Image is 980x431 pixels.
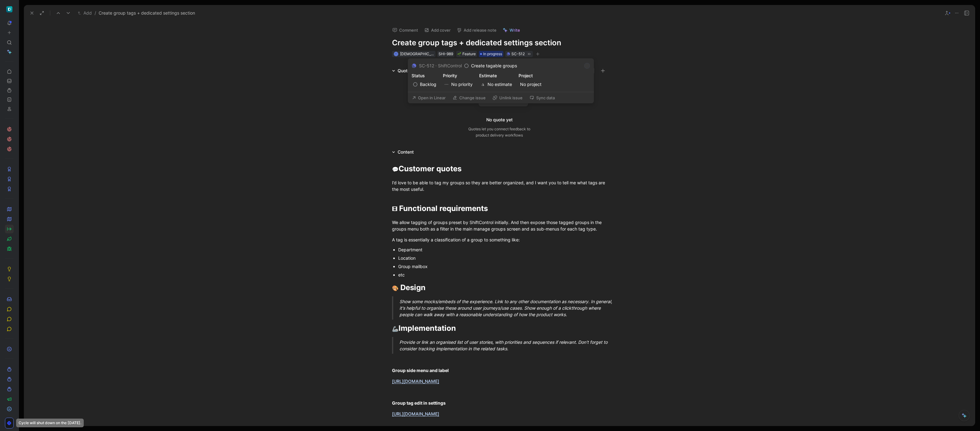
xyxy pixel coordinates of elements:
button: No project [519,81,543,88]
div: K [394,52,398,56]
div: Quotes let you connect feedback to product delivery workflows [468,126,530,138]
button: Unlink issue [490,93,525,102]
img: 🌱 [457,52,461,56]
div: Estimate [479,72,514,79]
a: [URL][DOMAIN_NAME] [392,411,439,416]
strong: Implementation [399,324,456,333]
button: ShiftControl [5,5,14,14]
div: Project [519,72,543,79]
span: No priority [444,81,473,88]
svg: Backlog [464,64,469,68]
span: Backlog [413,81,436,88]
em: Show some mocks/embeds of the experience. Link to any other documentation as necessary. In genera... [399,299,613,317]
h1: Create group tags + dedicated settings section [392,38,607,48]
button: Open in Linear [409,93,448,102]
div: Group mailbox [398,263,607,270]
div: Quotes [390,67,415,74]
button: Comment [390,26,421,34]
span: In progress [483,51,502,57]
div: Cycle will shut down on the [DATE]. [16,419,84,427]
div: Department [398,246,607,253]
svg: Backlog [413,82,417,87]
span: 💬 [392,166,399,173]
button: Sync data [527,93,558,102]
span: No project [520,81,541,88]
strong: Group tag edit in settings [392,400,446,406]
div: SC-512 · ShiftControl [419,62,462,70]
button: No estimate [479,81,514,88]
span: [DEMOGRAPHIC_DATA][PERSON_NAME] [400,52,472,56]
span: Write [510,27,520,33]
button: Add release note [454,26,499,34]
div: Location [398,255,607,261]
em: Provide or link an organised list of user stories, with priorities and sequences if relevant. Don... [399,339,609,351]
div: Content [390,148,416,156]
div: 🌱Feature [456,51,477,57]
button: Add [76,9,93,17]
strong: Group side menu and label [392,368,449,373]
button: Change issue [450,93,488,102]
div: I’d love to be able to tag my groups so they are better organized, and I want you to tell me what... [392,179,607,192]
span: / [95,9,96,17]
button: Write [500,26,523,34]
div: Feature [457,51,476,57]
img: ShiftControl [6,6,12,12]
p: Create tagable groups [471,62,517,70]
span: 🎞 [392,206,397,212]
button: No priority [443,81,474,88]
div: In progress [479,51,503,57]
button: Backlog [412,81,438,88]
div: We allow tagging of groups preset by ShiftControl initially. And then expose those tagged groups ... [392,219,607,232]
div: etc [398,272,607,278]
div: SC-512 [511,51,525,57]
span: 🎨 [392,285,399,291]
span: 🦾 [392,326,399,332]
button: Add cover [421,26,453,34]
div: A tag is essentially a classification of a group to something like: [392,236,607,243]
div: Content [398,148,414,156]
strong: Customer quotes [399,164,461,173]
div: No quote yet [486,116,513,123]
div: Status [412,72,438,79]
div: Priority [443,72,474,79]
strong: Functional requirements [399,204,488,213]
div: Quotes [398,67,412,74]
strong: Design [400,283,425,292]
span: No estimate [481,81,512,88]
div: SHI-989 [439,51,453,57]
a: [URL][DOMAIN_NAME] [392,379,439,384]
span: Create group tags + dedicated settings section [99,9,195,17]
